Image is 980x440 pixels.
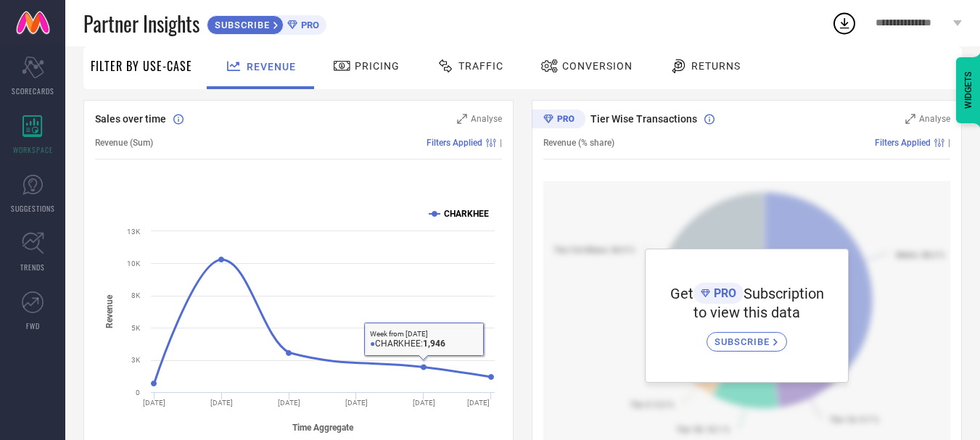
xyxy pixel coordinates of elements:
[427,138,482,148] span: Filters Applied
[467,399,490,407] text: [DATE]
[26,320,40,331] span: FWD
[20,262,45,273] span: TRENDS
[12,86,54,96] span: SCORECARDS
[11,203,55,214] span: SUGGESTIONS
[457,114,467,124] svg: Zoom
[127,260,141,267] text: 10K
[345,399,368,407] text: [DATE]
[670,285,693,302] span: Get
[91,57,192,75] span: Filter By Use-Case
[278,399,300,407] text: [DATE]
[590,113,697,125] span: Tier Wise Transactions
[919,114,950,124] span: Analyse
[131,356,141,364] text: 3K
[297,20,319,30] span: PRO
[710,286,736,300] span: PRO
[693,304,800,321] span: to view this data
[83,9,199,38] span: Partner Insights
[95,113,166,125] span: Sales over time
[744,285,824,302] span: Subscription
[292,423,354,433] tspan: Time Aggregate
[562,60,633,72] span: Conversion
[131,324,141,332] text: 5K
[143,399,165,407] text: [DATE]
[207,12,326,35] a: SUBSCRIBEPRO
[831,10,857,36] div: Open download list
[131,291,141,299] text: 8K
[707,321,787,352] a: SUBSCRIBE
[471,114,502,124] span: Analyse
[458,60,503,72] span: Traffic
[948,138,950,148] span: |
[127,228,141,236] text: 13K
[355,60,400,72] span: Pricing
[13,144,53,155] span: WORKSPACE
[210,399,233,407] text: [DATE]
[136,389,140,397] text: 0
[532,109,585,131] div: Premium
[715,336,773,347] span: SUBSCRIBE
[691,60,741,72] span: Returns
[247,61,296,72] span: Revenue
[104,294,115,328] tspan: Revenue
[905,114,915,124] svg: Zoom
[413,399,435,407] text: [DATE]
[207,20,273,30] span: SUBSCRIBE
[500,138,502,148] span: |
[444,209,489,219] text: CHARKHEE
[543,138,614,148] span: Revenue (% share)
[875,138,931,148] span: Filters Applied
[95,138,153,148] span: Revenue (Sum)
